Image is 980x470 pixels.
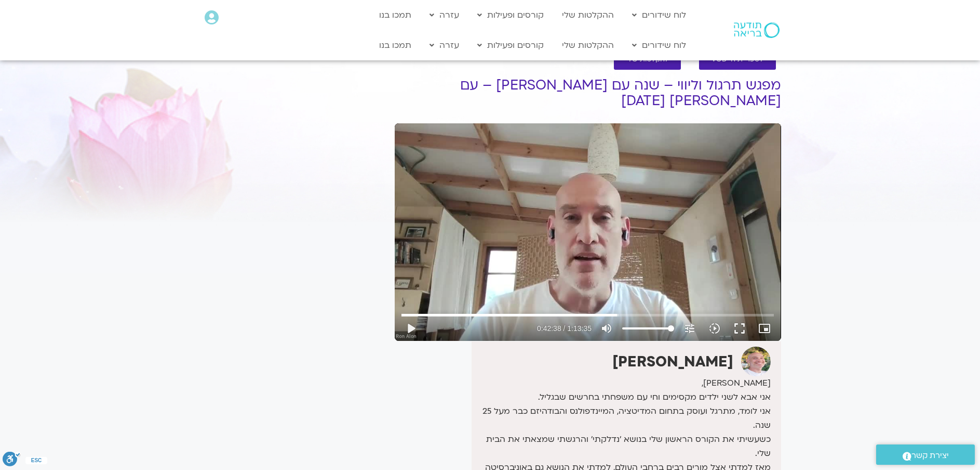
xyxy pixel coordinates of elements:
div: אני אבא לשני ילדים מקסימים וחי עם משפחתי בחרשים שבגליל. [474,390,770,404]
img: רון אלון [741,347,771,376]
a: תמכו בנו [374,5,417,25]
h1: מפגש תרגול וליווי – שנה עם [PERSON_NAME] – עם [PERSON_NAME] [DATE] [395,78,781,109]
div: [PERSON_NAME], [474,376,770,390]
a: עזרה [424,35,464,55]
a: ההקלטות שלי [557,35,619,55]
a: ההקלטות שלי [557,5,619,25]
strong: [PERSON_NAME] [612,352,733,372]
div: כשעשיתי את הקורס הראשון שלי בנושא 'נדלקתי' והרגשתי שמצאתי את הבית שלי. [474,433,770,461]
a: קורסים ופעילות [472,35,549,55]
a: לוח שידורים [627,5,691,25]
span: לספריית ה-VOD [711,56,763,63]
a: קורסים ופעילות [472,5,549,25]
a: תמכו בנו [374,35,417,55]
a: לוח שידורים [627,35,691,55]
img: תודעה בריאה [734,22,780,38]
span: יצירת קשר [911,449,949,463]
a: עזרה [424,5,464,25]
div: אני לומד, מתרגל ועוסק בתחום המדיטציה, המיינדפולנס והבודהיזם כבר מעל 25 שנה. [474,404,770,433]
a: יצירת קשר [876,444,975,465]
span: להקלטות שלי [626,56,668,63]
